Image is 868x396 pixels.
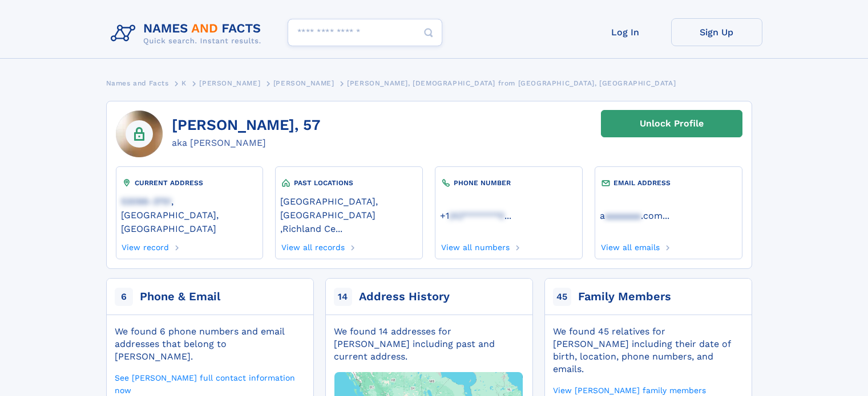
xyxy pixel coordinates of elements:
[280,239,345,252] a: View all records
[553,325,742,375] div: We found 45 relatives for [PERSON_NAME] including their date of birth, location, phone numbers, a...
[440,177,577,189] div: PHONE NUMBER
[671,18,762,46] a: Sign Up
[181,76,187,90] a: K
[115,288,133,306] span: 6
[600,239,660,252] a: View all emails
[199,76,260,90] a: [PERSON_NAME]
[280,195,417,221] a: [GEOGRAPHIC_DATA], [GEOGRAPHIC_DATA]
[121,195,258,234] a: 53098-3751, [GEOGRAPHIC_DATA], [GEOGRAPHIC_DATA]
[440,239,510,252] a: View all numbers
[600,210,737,221] a: ...
[640,111,704,137] div: Unlock Profile
[121,196,171,207] span: 53098-3751
[106,18,271,49] img: Logo Names and Facts
[280,189,417,239] div: ,
[199,79,260,87] span: [PERSON_NAME]
[172,136,320,150] div: aka [PERSON_NAME]
[605,210,641,221] span: aaaaaaa
[580,18,671,46] a: Log In
[273,79,334,87] span: [PERSON_NAME]
[600,177,737,189] div: EMAIL ADDRESS
[553,385,706,395] a: View [PERSON_NAME] family members
[121,239,169,252] a: View record
[288,19,442,46] input: search input
[347,79,676,87] span: [PERSON_NAME], [DEMOGRAPHIC_DATA] from [GEOGRAPHIC_DATA], [GEOGRAPHIC_DATA]
[282,222,342,234] a: Richland Ce...
[334,325,523,363] div: We found 14 addresses for [PERSON_NAME] including past and current address.
[273,76,334,90] a: [PERSON_NAME]
[553,288,571,306] span: 45
[106,76,169,90] a: Names and Facts
[359,289,450,305] div: Address History
[440,210,577,221] a: ...
[578,289,671,305] div: Family Members
[415,19,442,47] button: Search Button
[600,209,663,221] a: aaaaaaaa.com
[140,289,220,305] div: Phone & Email
[280,177,417,189] div: PAST LOCATIONS
[181,79,187,87] span: K
[121,177,258,189] div: CURRENT ADDRESS
[334,288,352,306] span: 14
[172,117,320,134] h1: [PERSON_NAME], 57
[601,110,742,137] a: Unlock Profile
[115,372,304,395] a: See [PERSON_NAME] full contact information now
[115,325,304,363] div: We found 6 phone numbers and email addresses that belong to [PERSON_NAME].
